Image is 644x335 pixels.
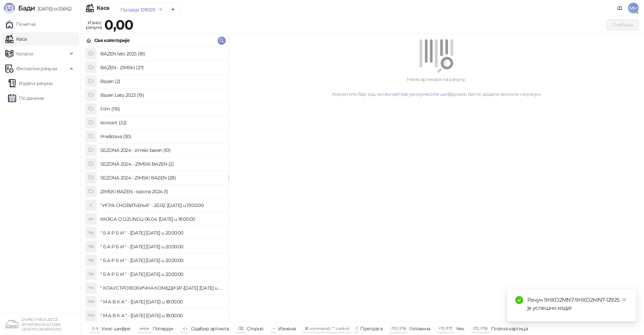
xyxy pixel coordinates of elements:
div: Готовина [409,324,430,333]
div: "БА [86,255,96,266]
span: F12 / F18 [473,326,488,331]
h4: " Б А Р Б И " - [DATE] [DATE] u 20:00:00 [100,227,223,238]
div: KO [86,214,96,224]
a: По данима [8,91,44,105]
div: Каса [97,5,109,11]
a: унесите шифру [420,91,457,97]
h4: ''ИГРА СНОВИЂЕЊА'' - 20.02. [DATE] u 19:00:00 [100,200,223,211]
div: Потврди [153,324,173,333]
div: "КК [86,283,96,293]
h4: " М А В К А " - [DATE] [DATE] u 18:00:00 [100,296,223,307]
div: "БА [86,241,96,252]
div: grid [81,47,228,322]
h4: Bazen (2) [100,76,223,87]
span: enter [140,326,149,331]
h4: " Б А Р Б И " - [DATE] [DATE] u 20:00:00 [100,241,223,252]
button: remove [156,7,165,12]
span: MM [628,3,639,13]
div: Продаја 128028 [120,6,155,13]
h4: " Б А Р Б И " - [DATE] [DATE] u 20:00:00 [100,269,223,280]
span: f [356,326,357,331]
h4: BAZEN - ZIMSKI (27) [100,62,223,73]
div: "МА [86,310,96,321]
div: Све категорије [94,37,129,44]
span: ⌘ command / ⌃ control [305,326,349,331]
h4: BAZEN leto 2025 (18) [100,48,223,59]
span: ⌫ [238,326,243,331]
button: Плаћање [606,19,639,30]
span: close [622,297,627,302]
a: Close [621,296,628,303]
img: Logo [4,3,15,13]
div: Нема артикала на рачуну. Користите бар код читач, или како бисте додали артикле на рачун. [237,76,636,98]
h4: Koncert (32) [100,117,223,128]
div: 'С [86,200,96,211]
h4: SEZONA 2024. - ZIMSKI BAZEN (2) [100,159,223,169]
span: F11 / F17 [439,326,452,331]
div: "МА [86,296,96,307]
h4: ZIMSKI BAZEN - sezona 2024 (1) [100,186,223,197]
span: check-circle [515,296,523,304]
small: JAVNO PREDUZEĆE SPORTSKO KULTURNI CENTAR, OBRENOVAC [21,317,62,332]
h4: Predstava (30) [100,131,223,142]
strong: 0,00 [104,16,133,33]
span: 0-9 [92,326,98,331]
h4: " Б А Р Б И " - [DATE] [DATE] u 20:00:00 [100,255,223,266]
a: Документација [614,3,625,13]
span: F10 / F16 [391,326,406,331]
div: Сторно [247,324,264,333]
div: Износ рачуна [85,18,103,32]
h4: Bazen Leto 2023 (19) [100,90,223,100]
span: Каталог [16,47,34,60]
h4: SEZONA 2024 - ZIMSKI BAZEN (28) [100,172,223,183]
div: "БА [86,269,96,280]
div: Чек [456,324,464,333]
div: Измена [278,324,296,333]
img: 64x64-companyLogo-4a28e1f8-f217-46d7-badd-69a834a81aaf.png [5,318,19,331]
div: Платна картица [491,324,528,333]
div: Одабир артикла [191,324,229,333]
h4: " М А В К А " - [DATE] [DATE] u 18:00:00 [100,310,223,321]
div: "БА [86,227,96,238]
h4: " КЛАУСТРОФОБИЧНА КОМЕДИЈА"-[DATE] [DATE] u 20:00:00 [100,283,223,293]
a: Почетна [5,17,36,31]
h4: Film (116) [100,103,223,114]
button: Add tab [166,3,180,16]
h4: SEZONA 2024 - zimski bazen (10) [100,145,223,156]
div: Унос шифре [101,324,130,333]
h4: KNJIGA O DZUNGLI 06.04. [DATE] u 18:00:00 [100,214,223,224]
a: претрагу [390,91,411,97]
span: Бади [18,4,35,12]
div: Претрага [360,324,382,333]
div: Рачун 9HXD2MN7-9HXD2MN7-12925 је успешно издат [527,296,628,312]
span: Фискални рачуни [16,62,57,75]
span: ↑/↓ [182,326,187,331]
a: Каса [5,32,26,46]
span: [DATE]-cc35662 [35,6,71,12]
span: + [273,326,275,331]
a: Издати рачуни [8,77,53,90]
